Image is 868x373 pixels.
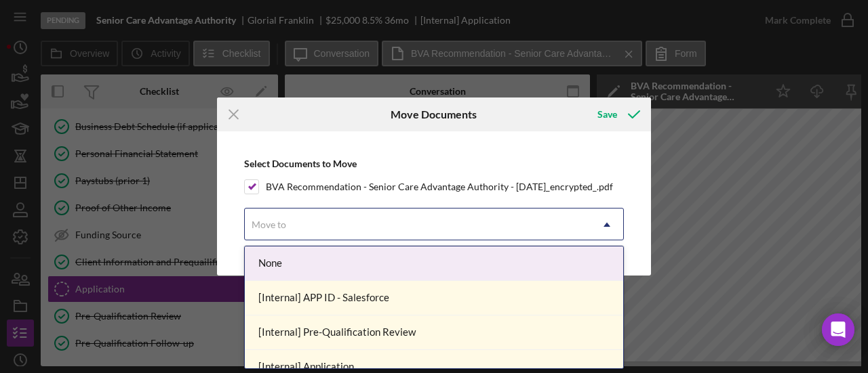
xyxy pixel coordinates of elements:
[244,158,357,169] b: Select Documents to Move
[245,246,623,281] div: None
[584,101,651,128] button: Save
[245,315,623,350] div: [Internal] Pre-Qualification Review
[822,313,854,346] div: Open Intercom Messenger
[597,101,617,128] div: Save
[266,180,613,194] label: BVA Recommendation - Senior Care Advantage Authority - [DATE]_encrypted_.pdf
[252,219,286,230] div: Move to
[391,108,477,120] h6: Move Documents
[245,281,623,315] div: [Internal] APP ID - Salesforce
